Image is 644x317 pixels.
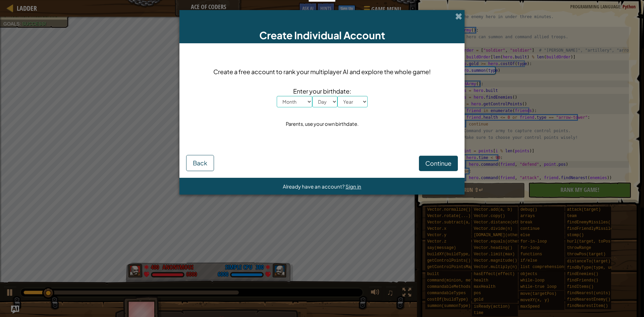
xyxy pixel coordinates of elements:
span: Create a free account to rank your multiplayer AI and explore the whole game! [213,67,431,76]
button: Back [186,155,214,171]
a: Sign in [345,183,361,190]
span: Enter your birthdate: [277,86,368,96]
div: Parents, use your own birthdate. [286,119,359,129]
span: Continue [425,159,451,167]
button: Continue [419,156,458,171]
span: Back [193,159,207,167]
span: Already have an account? [283,183,345,190]
span: Create Individual Account [259,29,385,42]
